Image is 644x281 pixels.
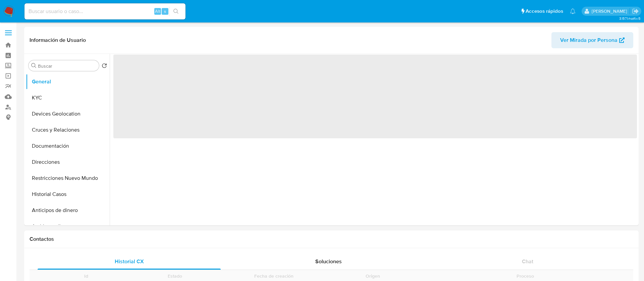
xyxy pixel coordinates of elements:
[115,258,144,265] span: Historial CX
[26,122,110,138] button: Cruces y Relaciones
[30,37,86,44] h1: Información de Usuario
[26,138,110,154] button: Documentación
[26,106,110,122] button: Devices Geolocation
[169,7,183,16] button: search-icon
[26,218,110,234] button: Archivos adjuntos
[592,8,630,14] p: alicia.aldreteperez@mercadolibre.com.mx
[526,8,563,15] span: Accesos rápidos
[26,74,110,90] button: General
[30,236,633,242] h1: Contactos
[164,8,166,14] span: s
[31,63,37,68] button: Buscar
[26,170,110,186] button: Restricciones Nuevo Mundo
[26,202,110,218] button: Anticipos de dinero
[38,63,96,69] input: Buscar
[155,8,160,14] span: Alt
[26,186,110,202] button: Historial Casos
[632,8,639,15] a: Salir
[522,258,533,265] span: Chat
[551,32,633,48] button: Ver Mirada por Persona
[24,7,185,16] input: Buscar usuario o caso...
[560,32,618,48] span: Ver Mirada por Persona
[26,90,110,106] button: KYC
[26,154,110,170] button: Direcciones
[570,8,576,14] a: Notificaciones
[113,55,637,138] span: ‌
[315,258,342,265] span: Soluciones
[102,63,107,70] button: Volver al orden por defecto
